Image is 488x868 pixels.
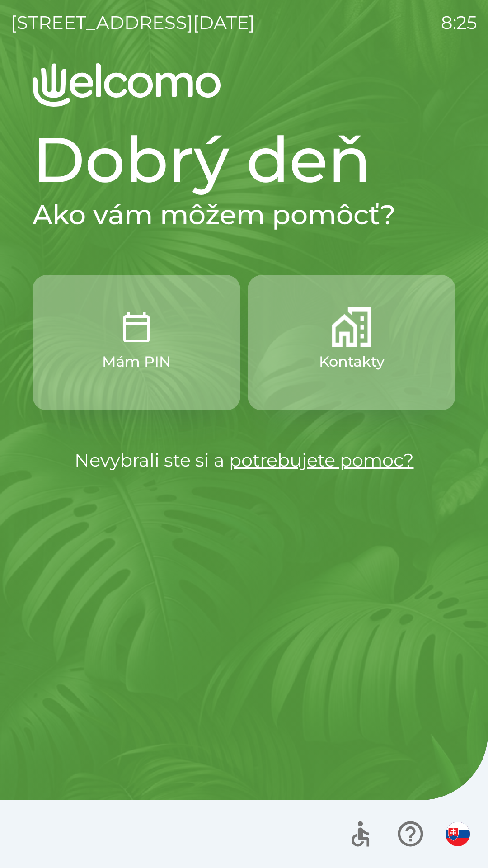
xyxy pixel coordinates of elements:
p: 8:25 [441,9,477,36]
img: b27049de-0b2f-40e4-9c03-fd08ed06dc8a.png [332,307,371,347]
p: Kontakty [319,351,385,373]
img: sk flag [446,822,470,846]
button: Mám PIN [33,275,240,410]
h2: Ako vám môžem pomôcť? [33,198,455,231]
img: Logo [33,63,455,107]
p: [STREET_ADDRESS][DATE] [11,9,255,36]
button: Kontakty [248,275,455,410]
p: Nevybrali ste si a [33,447,455,474]
h1: Dobrý deň [33,121,455,198]
p: Mám PIN [102,351,171,373]
img: 5e2e28c1-c202-46ef-a5d1-e3942d4b9552.png [117,307,156,347]
a: potrebujete pomoc? [229,449,414,471]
